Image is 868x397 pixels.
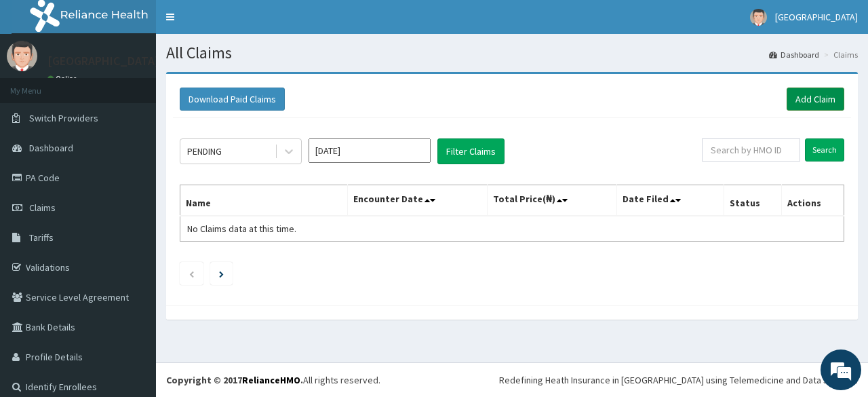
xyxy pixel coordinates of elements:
span: [GEOGRAPHIC_DATA] [775,11,858,23]
input: Search by HMO ID [702,138,800,162]
a: RelianceHMO [242,374,300,386]
li: Claims [821,49,858,60]
th: Status [724,185,781,216]
span: Switch Providers [29,112,98,124]
div: Chat with us now [71,76,228,94]
span: Tariffs [29,231,54,244]
span: Dashboard [29,142,73,154]
span: No Claims data at this time. [187,223,296,235]
div: PENDING [187,145,222,158]
strong: Copyright © 2017 . [166,374,303,386]
th: Date Filed [616,185,724,216]
th: Actions [781,185,844,216]
a: Dashboard [769,49,819,60]
img: d_794563401_company_1708531726252_794563401 [25,68,55,102]
a: Online [47,74,80,83]
input: Search [805,138,844,162]
button: Filter Claims [437,138,505,164]
div: Minimize live chat window [222,7,255,39]
button: Download Paid Claims [180,88,285,111]
span: We're online! [79,115,187,252]
textarea: Type your message and hit 'Enter' [7,258,258,305]
a: Add Claim [787,88,844,111]
img: User Image [7,41,37,71]
th: Total Price(₦) [487,185,616,216]
footer: All rights reserved. [156,362,868,397]
h1: All Claims [166,44,858,62]
input: Select Month and Year [309,138,431,163]
th: Name [180,185,348,216]
a: Next page [219,267,224,280]
a: Previous page [189,267,195,280]
img: User Image [750,9,767,26]
div: Redefining Heath Insurance in [GEOGRAPHIC_DATA] using Telemedicine and Data Science! [499,373,858,387]
p: [GEOGRAPHIC_DATA] [47,55,159,67]
th: Encounter Date [347,185,487,216]
span: Claims [29,202,56,214]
